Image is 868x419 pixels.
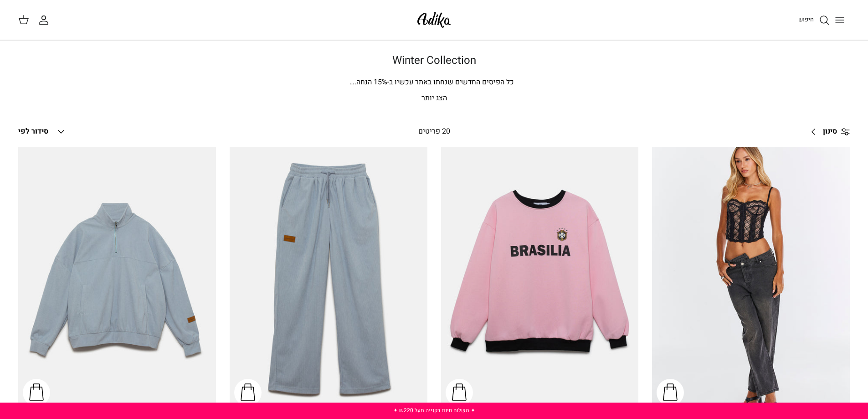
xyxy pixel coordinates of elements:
[338,126,530,138] div: 20 פריטים
[415,9,453,31] img: Adika IL
[18,147,216,411] a: סווטשירט City Strolls אוברסייז
[230,147,427,411] a: מכנסי טרנינג City strolls
[374,77,382,88] span: 15
[805,121,850,143] a: סינון
[441,147,639,411] a: סווטשירט Brazilian Kid
[823,126,837,138] span: סינון
[798,15,814,24] span: חיפוש
[830,10,850,30] button: Toggle menu
[652,147,850,411] a: ג׳ינס All Or Nothing קריס-קרוס | BOYFRIEND
[387,77,514,88] span: כל הפיסים החדשים שנחתו באתר עכשיו ב-
[798,15,830,26] a: חיפוש
[115,54,753,67] h1: Winter Collection
[115,93,753,104] p: הצג יותר
[349,77,387,88] span: % הנחה.
[18,122,67,142] button: סידור לפי
[38,15,53,26] a: החשבון שלי
[18,126,48,137] span: סידור לפי
[393,406,475,414] a: ✦ משלוח חינם בקנייה מעל ₪220 ✦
